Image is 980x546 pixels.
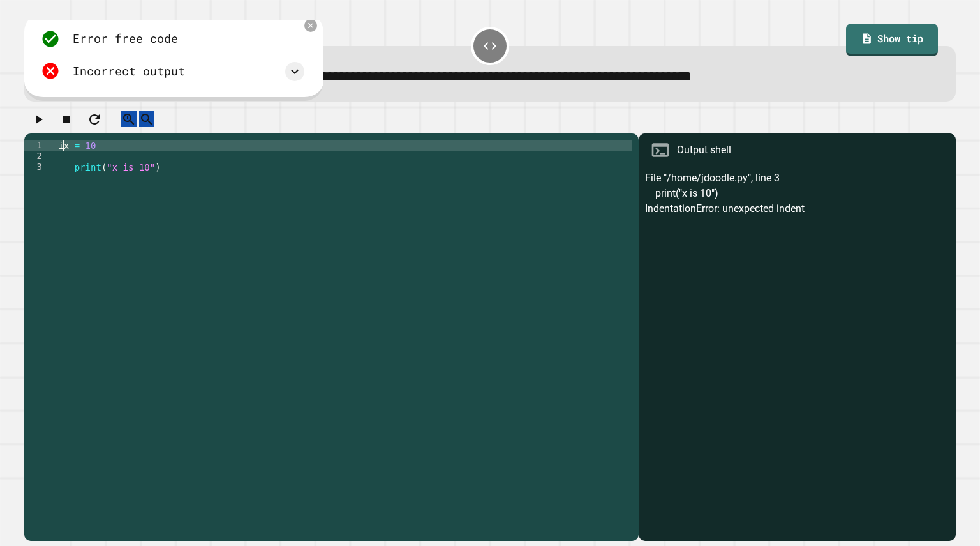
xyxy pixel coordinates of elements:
[24,140,50,151] div: 1
[846,24,938,57] a: Show tip
[645,171,949,542] div: File "/home/jdoodle.py", line 3 print("x is 10") IndentationError: unexpected indent
[73,30,178,48] div: Error free code
[73,63,185,80] div: Incorrect output
[24,151,50,162] div: 2
[24,162,50,172] div: 3
[677,142,731,158] div: Output shell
